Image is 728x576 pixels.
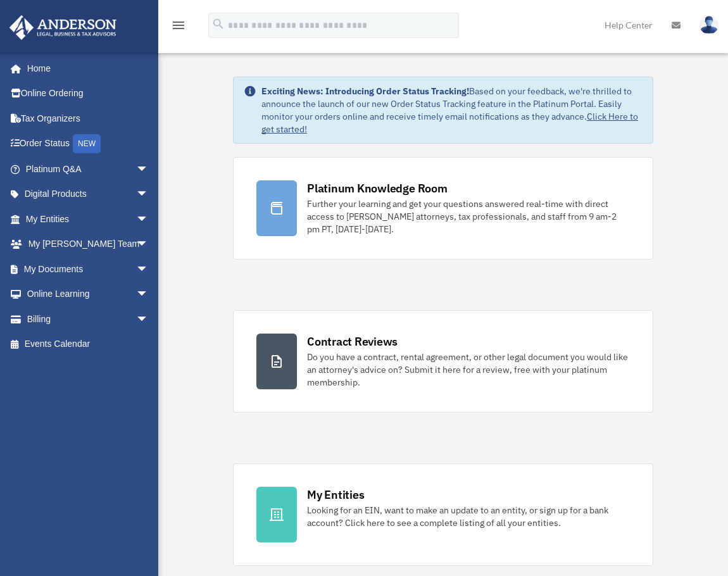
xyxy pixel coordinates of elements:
a: Platinum Knowledge Room Further your learning and get your questions answered real-time with dire... [233,157,653,260]
span: arrow_drop_down [136,156,161,182]
a: Contract Reviews Do you have a contract, rental agreement, or other legal document you would like... [233,310,653,413]
span: arrow_drop_down [136,232,161,258]
div: Further your learning and get your questions answered real-time with direct access to [PERSON_NAM... [307,197,630,235]
a: Click Here to get started! [261,111,638,135]
a: menu [171,22,186,33]
a: Platinum Q&Aarrow_drop_down [9,156,168,182]
a: Digital Productsarrow_drop_down [9,182,168,207]
div: Contract Reviews [307,334,398,349]
a: Home [9,56,161,81]
span: arrow_drop_down [136,206,161,232]
div: Do you have a contract, rental agreement, or other legal document you would like an attorney's ad... [307,351,630,389]
a: Order StatusNEW [9,131,168,157]
a: Online Ordering [9,81,168,106]
a: Events Calendar [9,332,168,357]
strong: Exciting News: Introducing Order Status Tracking! [261,85,469,97]
div: Based on your feedback, we're thrilled to announce the launch of our new Order Status Tracking fe... [261,85,643,135]
div: My Entities [307,487,364,503]
div: NEW [73,134,101,153]
a: Tax Organizers [9,106,168,131]
a: My Documentsarrow_drop_down [9,256,168,282]
i: menu [171,18,186,33]
img: Anderson Advisors Platinum Portal [6,15,120,40]
span: arrow_drop_down [136,182,161,208]
a: Billingarrow_drop_down [9,306,168,332]
div: Looking for an EIN, want to make an update to an entity, or sign up for a bank account? Click her... [307,504,630,529]
span: arrow_drop_down [136,282,161,308]
i: search [211,17,225,31]
span: arrow_drop_down [136,256,161,282]
a: My Entities Looking for an EIN, want to make an update to an entity, or sign up for a bank accoun... [233,463,653,566]
a: My [PERSON_NAME] Teamarrow_drop_down [9,232,168,257]
a: Online Learningarrow_drop_down [9,282,168,307]
div: Platinum Knowledge Room [307,180,448,196]
span: arrow_drop_down [136,306,161,332]
a: My Entitiesarrow_drop_down [9,206,168,232]
img: User Pic [700,16,719,34]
